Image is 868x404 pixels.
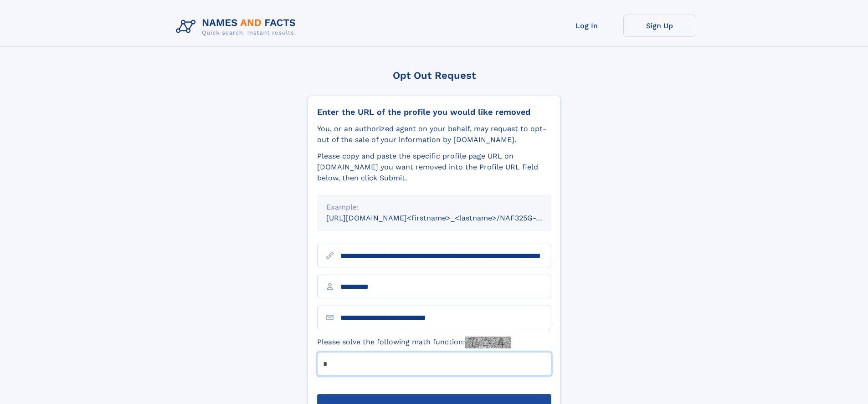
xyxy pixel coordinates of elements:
[623,15,696,37] a: Sign Up
[317,107,551,117] div: Enter the URL of the profile you would like removed
[172,15,303,39] img: Logo Names and Facts
[326,214,569,222] small: [URL][DOMAIN_NAME]<firstname>_<lastname>/NAF325G-xxxxxxxx
[317,151,551,184] div: Please copy and paste the specific profile page URL on [DOMAIN_NAME] you want removed into the Pr...
[308,70,561,81] div: Opt Out Request
[317,123,551,145] div: You, or an authorized agent on your behalf, may request to opt-out of the sale of your informatio...
[326,202,542,213] div: Example:
[550,15,623,37] a: Log In
[317,337,511,348] label: Please solve the following math function:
